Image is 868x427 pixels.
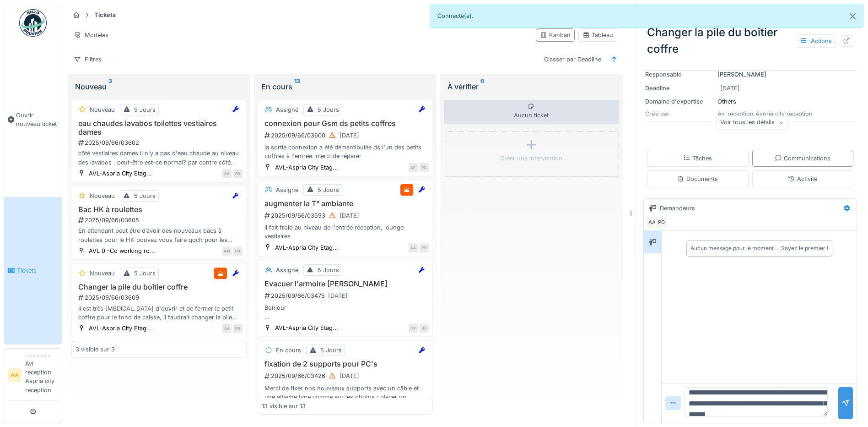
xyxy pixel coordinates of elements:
h3: connexion pour Gsm ds petits coffres [262,119,429,128]
div: Nouveau [90,105,115,114]
div: Tableau [582,31,613,39]
div: 5 Jours [320,346,342,355]
div: [DATE] [340,211,359,220]
div: Deadline [645,84,714,93]
div: 5 Jours [318,105,339,114]
a: Ouvrir nouveau ticket [4,42,62,197]
div: JS [420,323,429,333]
div: Classer par Deadline [540,53,605,66]
div: PD [655,216,668,229]
div: Actions [796,34,836,48]
div: AVL-Aspria City Etag... [89,169,152,178]
div: 5 Jours [134,192,156,200]
sup: 3 [108,81,112,92]
div: Tâches [683,154,712,163]
div: 5 Jours [318,186,339,194]
div: Kanban [540,31,571,39]
div: Changer la pile du boîtier coffre [643,21,857,61]
div: Bonjour Serait il possible d'évacuer l'armoire [GEOGRAPHIC_DATA] qui se situe en bas? Merci beauc... [262,303,429,321]
img: Badge_color-CXgf-gQk.svg [19,9,47,37]
div: Il est très [MEDICAL_DATA] d'ouvrir et de fermer le petit coffre pour le fond de caisse, il faudr... [75,304,243,322]
h3: Bac HK à roulettes [75,205,243,214]
div: 5 Jours [318,266,339,274]
div: Aucun message pour le moment … Soyez le premier ! [690,244,828,252]
h3: Evacuer l'armoire [PERSON_NAME] [262,279,429,288]
div: la sortie connexion a été démantibulée ds l'un des petits coffres à l'entrée. merci de réparer [262,143,429,160]
div: PD [233,169,243,178]
sup: 0 [480,81,485,92]
div: Documents [677,175,718,183]
div: Demandeurs [660,204,695,213]
div: 2025/09/66/03475 [264,290,429,301]
a: AA DemandeurAvl reception Aspria city reception [8,352,58,400]
div: AF [409,163,418,172]
button: Close [842,4,863,28]
div: 2025/09/66/03602 [77,138,243,147]
div: En cours [276,346,301,355]
div: 2025/09/66/03593 [264,210,429,221]
div: En attendant peut être d’avoir des nouveaux bacs à roulettes pour le HK pouvez vous faire qqch po... [75,226,243,244]
div: Nouveau [75,81,243,92]
div: Others [645,97,855,106]
div: AVL-Aspria City Etag... [275,243,338,252]
div: Assigné [276,266,298,274]
div: PD [233,246,243,256]
div: [DATE] [328,291,348,300]
li: AA [8,368,22,382]
div: En cours [261,81,429,92]
div: PD [420,243,429,252]
div: Voir tous les détails [716,116,788,129]
div: [DATE] [720,84,740,93]
div: 3 visible sur 3 [75,345,115,354]
strong: Tickets [91,11,119,19]
a: Tickets [4,197,62,344]
div: 5 Jours [134,105,156,114]
div: [DATE] [340,131,359,140]
div: côté vestiaires dames il n'y a pas d'eau chaude au niveau des lavabos : peut-être est-ce normal? ... [75,149,243,166]
div: Communications [775,154,830,163]
div: Filtres [70,53,106,66]
div: AVL 0 -Co working ro... [89,246,155,255]
div: 2025/09/66/03600 [264,130,429,141]
div: 2025/09/66/03609 [77,293,243,302]
div: Assigné [276,105,298,114]
div: CV [409,323,418,333]
h3: augmenter la T° ambiante [262,199,429,208]
div: Merci de fixer nos nouveaux supports avec un câble et une attache type comme sur les photos : pla... [262,384,429,401]
div: [DATE] [340,372,359,380]
div: Connecté(e). [430,4,864,28]
div: [PERSON_NAME] [645,70,855,79]
li: Avl reception Aspria city reception [25,352,58,398]
div: Modèles [70,28,113,42]
span: Tickets [17,266,58,275]
span: Ouvrir nouveau ticket [16,111,58,128]
div: 13 visible sur 13 [262,402,306,411]
div: AA [646,216,658,229]
sup: 13 [294,81,300,92]
div: AVL-Aspria City Etag... [89,324,152,333]
div: Demandeur [25,352,58,359]
div: Créer une intervention [500,154,562,163]
div: PD [233,324,243,333]
div: Activité [788,175,817,183]
div: AVL-Aspria City Etag... [275,163,338,172]
div: PD [420,163,429,172]
div: 2025/09/66/03426 [264,370,429,382]
div: Domaine d'expertise [645,97,714,106]
div: AA [409,243,418,252]
div: Aucun ticket [444,100,619,124]
div: AM [222,246,232,256]
div: AVL-Aspria City Etag... [275,323,338,332]
div: il fait froid au niveau de l'entrée réception, lounge vestiaires [262,223,429,241]
h3: fixation de 2 supports pour PC's [262,360,429,368]
div: Responsable [645,70,714,79]
div: AA [222,169,232,178]
div: Nouveau [90,269,115,278]
div: À vérifier [447,81,615,92]
div: Assigné [276,186,298,194]
div: AA [222,324,232,333]
div: Nouveau [90,192,115,200]
div: 5 Jours [134,269,156,278]
div: 2025/09/66/03605 [77,216,243,224]
h3: eau chaudes lavabos toilettes vestiaires dames [75,119,243,137]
